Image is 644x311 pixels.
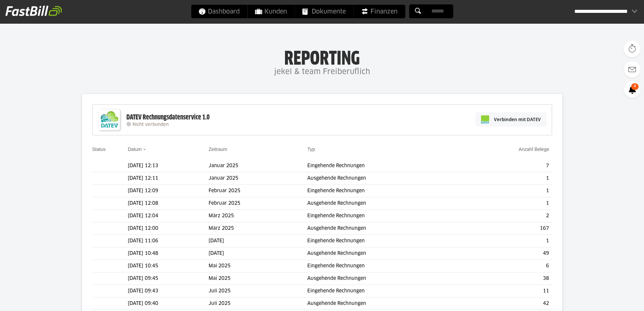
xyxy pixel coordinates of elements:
td: [DATE] 09:45 [128,272,209,285]
td: Mai 2025 [209,272,307,285]
td: 7 [463,160,552,172]
td: März 2025 [209,222,307,235]
td: [DATE] 11:06 [128,235,209,247]
td: 1 [463,172,552,185]
td: [DATE] 12:11 [128,172,209,185]
td: [DATE] 12:09 [128,185,209,197]
td: Mai 2025 [209,260,307,272]
h1: Reporting [68,48,576,65]
td: 167 [463,222,552,235]
span: Dokumente [302,5,346,18]
td: Eingehende Rechnungen [307,285,463,297]
td: Juli 2025 [209,297,307,310]
span: Verbinden mit DATEV [494,116,541,123]
td: [DATE] 12:04 [128,210,209,222]
a: Datum [128,147,142,152]
td: Eingehende Rechnungen [307,235,463,247]
span: Nicht verbunden [133,123,169,127]
img: DATEV-Datenservice Logo [96,106,123,133]
td: Eingehende Rechnungen [307,260,463,272]
td: 42 [463,297,552,310]
a: 4 [624,81,641,98]
td: Ausgehende Rechnungen [307,297,463,310]
td: [DATE] 10:48 [128,247,209,260]
a: Zeitraum [209,147,227,152]
td: Eingehende Rechnungen [307,185,463,197]
td: Ausgehende Rechnungen [307,272,463,285]
td: Juli 2025 [209,285,307,297]
a: Status [92,147,106,152]
td: [DATE] 10:45 [128,260,209,272]
td: [DATE] 12:00 [128,222,209,235]
td: Eingehende Rechnungen [307,210,463,222]
td: 1 [463,235,552,247]
span: Finanzen [361,5,398,18]
div: DATEV Rechnungsdatenservice 1.0 [126,113,210,122]
td: [DATE] [209,247,307,260]
td: März 2025 [209,210,307,222]
td: [DATE] 09:43 [128,285,209,297]
td: Eingehende Rechnungen [307,160,463,172]
td: Februar 2025 [209,197,307,210]
span: Kunden [255,5,287,18]
td: 6 [463,260,552,272]
a: Finanzen [354,5,405,18]
img: pi-datev-logo-farbig-24.svg [481,115,489,124]
td: Ausgehende Rechnungen [307,172,463,185]
td: Ausgehende Rechnungen [307,197,463,210]
td: 1 [463,185,552,197]
span: Dashboard [198,5,240,18]
td: Ausgehende Rechnungen [307,222,463,235]
td: Februar 2025 [209,185,307,197]
td: [DATE] 12:08 [128,197,209,210]
td: 11 [463,285,552,297]
img: sort_desc.gif [143,149,147,150]
span: 4 [631,83,639,90]
td: 1 [463,197,552,210]
a: Anzahl Belege [519,147,549,152]
td: [DATE] 09:40 [128,297,209,310]
a: Dokumente [295,5,353,18]
td: Januar 2025 [209,172,307,185]
a: Typ [307,147,315,152]
a: Dashboard [191,5,247,18]
td: [DATE] [209,235,307,247]
td: 49 [463,247,552,260]
td: Januar 2025 [209,160,307,172]
td: [DATE] 12:13 [128,160,209,172]
td: 2 [463,210,552,222]
a: Verbinden mit DATEV [475,112,547,127]
a: Kunden [247,5,294,18]
td: Ausgehende Rechnungen [307,247,463,260]
td: 38 [463,272,552,285]
img: fastbill_logo_white.png [5,5,62,16]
